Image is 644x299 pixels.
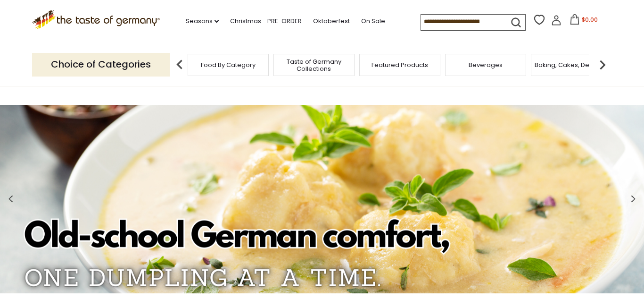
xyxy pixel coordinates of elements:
[593,55,612,74] img: next arrow
[201,61,256,68] a: Food By Category
[276,58,352,72] a: Taste of Germany Collections
[582,16,598,24] span: $0.00
[563,14,603,28] button: $0.00
[469,61,503,68] a: Beverages
[313,16,350,26] a: Oktoberfest
[361,16,385,26] a: On Sale
[32,53,170,76] p: Choice of Categories
[230,16,302,26] a: Christmas - PRE-ORDER
[186,16,219,26] a: Seasons
[535,61,608,68] a: Baking, Cakes, Desserts
[372,61,428,68] a: Featured Products
[170,55,189,74] img: previous arrow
